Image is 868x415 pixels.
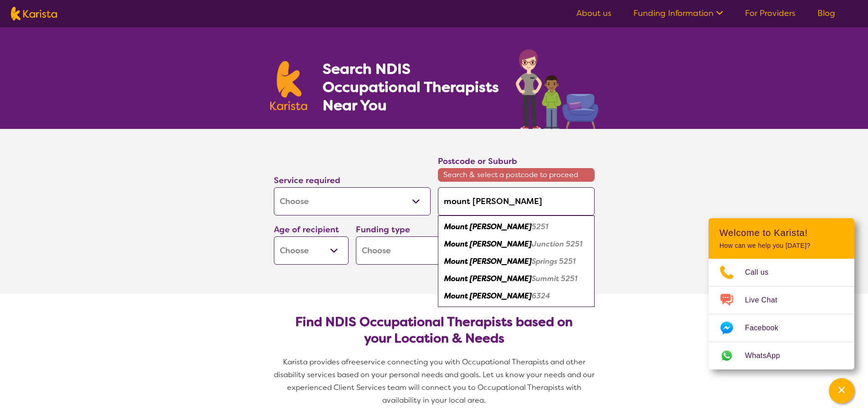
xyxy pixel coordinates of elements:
[281,314,587,347] h2: Find NDIS Occupational Therapists based on your Location & Needs
[745,293,788,307] span: Live Chat
[444,222,532,231] em: Mount [PERSON_NAME]
[444,239,532,249] em: Mount [PERSON_NAME]
[444,291,532,301] em: Mount [PERSON_NAME]
[274,175,340,186] label: Service required
[274,224,339,235] label: Age of recipient
[438,156,517,167] label: Postcode or Suburb
[444,274,532,283] em: Mount [PERSON_NAME]
[745,8,796,19] a: For Providers
[274,357,596,405] span: service connecting you with Occupational Therapists and other disability services based on your p...
[532,291,550,301] em: 6324
[442,253,590,270] div: Mount Barker Springs 5251
[442,270,590,287] div: Mount Barker Summit 5251
[817,8,835,19] a: Blog
[11,7,57,20] img: Karista logo
[576,8,611,19] a: About us
[323,60,500,114] h1: Search NDIS Occupational Therapists Near You
[709,259,854,369] ul: Choose channel
[745,266,780,279] span: Call us
[719,227,843,238] h2: Welcome to Karista!
[438,187,595,215] input: Type
[356,224,410,235] label: Funding type
[829,378,854,404] button: Channel Menu
[709,342,854,369] a: Web link opens in a new tab.
[633,8,723,19] a: Funding Information
[438,168,595,182] span: Search & select a postcode to proceed
[346,357,360,367] span: free
[442,287,590,305] div: Mount Barker 6324
[745,349,791,363] span: WhatsApp
[709,218,854,369] div: Channel Menu
[442,218,590,236] div: Mount Barker 5251
[442,236,590,253] div: Mount Barker Junction 5251
[532,222,548,231] em: 5251
[532,256,575,266] em: Springs 5251
[516,49,598,129] img: occupational-therapy
[270,61,308,110] img: Karista logo
[283,357,346,367] span: Karista provides a
[719,242,843,250] p: How can we help you [DATE]?
[532,239,582,249] em: Junction 5251
[745,321,789,335] span: Facebook
[532,274,577,283] em: Summit 5251
[444,256,532,266] em: Mount [PERSON_NAME]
